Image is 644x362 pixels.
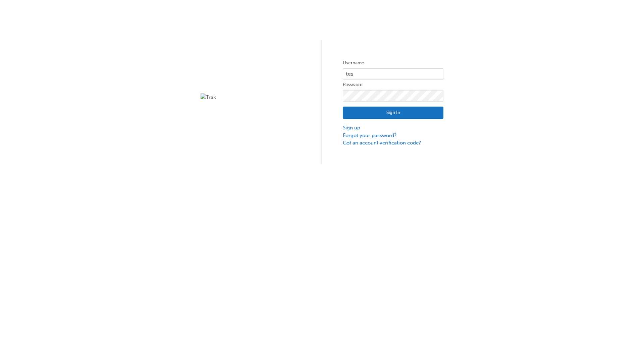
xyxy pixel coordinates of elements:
[343,107,443,119] button: Sign In
[343,81,443,89] label: Password
[343,59,443,67] label: Username
[201,94,301,101] img: Trak
[343,68,443,80] input: Username
[343,132,443,139] a: Forgot your password?
[343,139,443,147] a: Got an account verification code?
[343,124,443,132] a: Sign up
